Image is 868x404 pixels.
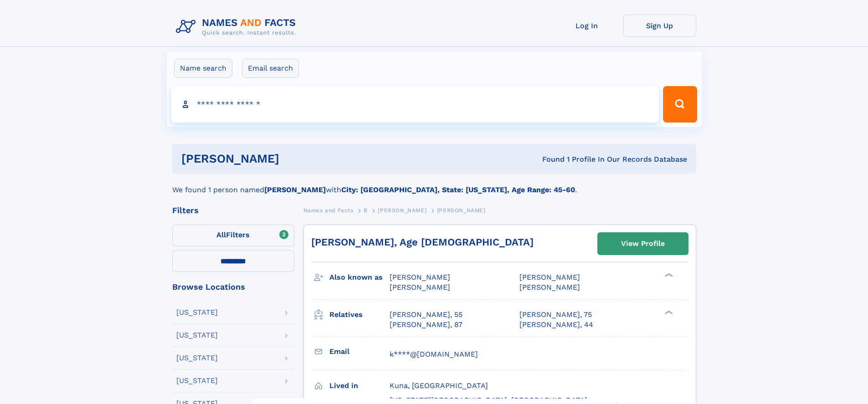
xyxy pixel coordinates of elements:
div: [US_STATE] [176,377,218,384]
span: [PERSON_NAME] [437,207,486,214]
a: Sign Up [623,15,696,37]
img: Logo Names and Facts [172,15,303,39]
div: [US_STATE] [176,332,218,339]
span: [PERSON_NAME] [378,207,426,214]
button: Search Button [663,86,697,123]
span: [PERSON_NAME] [519,273,580,281]
span: B [364,207,368,214]
label: Filters [172,225,294,246]
div: ❯ [663,272,673,278]
a: [PERSON_NAME], 75 [519,310,592,320]
a: Log In [550,15,623,37]
h3: Also known as [329,270,390,285]
label: Name search [174,59,232,78]
h1: [PERSON_NAME] [181,153,411,164]
div: [US_STATE] [176,309,218,316]
div: ❯ [663,309,673,315]
b: City: [GEOGRAPHIC_DATA], State: [US_STATE], Age Range: 45-60 [341,185,575,194]
div: Found 1 Profile In Our Records Database [411,154,687,164]
div: [US_STATE] [176,354,218,362]
span: [PERSON_NAME] [390,273,450,281]
a: View Profile [598,233,688,255]
a: Names and Facts [303,205,354,216]
span: [PERSON_NAME] [519,283,580,291]
label: Email search [242,59,299,78]
a: [PERSON_NAME], 87 [390,320,462,330]
div: We found 1 person named with . [172,174,696,195]
span: All [216,230,226,239]
span: [PERSON_NAME] [390,283,450,291]
h3: Lived in [329,378,390,394]
input: search input [171,86,659,123]
a: [PERSON_NAME], 55 [390,310,462,320]
div: Filters [172,206,294,215]
a: [PERSON_NAME] [378,205,426,216]
a: [PERSON_NAME], Age [DEMOGRAPHIC_DATA] [311,236,534,248]
div: View Profile [621,233,665,254]
h3: Relatives [329,307,390,322]
b: [PERSON_NAME] [264,185,326,194]
span: Kuna, [GEOGRAPHIC_DATA] [390,381,488,390]
div: Browse Locations [172,283,294,291]
a: [PERSON_NAME], 44 [519,320,593,330]
h3: Email [329,344,390,359]
a: B [364,205,368,216]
